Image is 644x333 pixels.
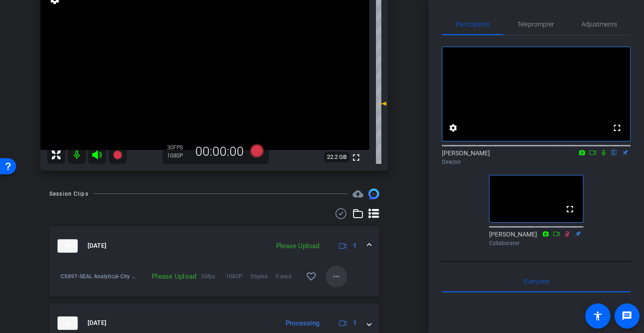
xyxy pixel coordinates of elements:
img: Session clips [368,188,379,199]
div: Director [442,158,631,166]
div: Processing [281,318,324,329]
span: 0bytes [251,272,275,281]
span: Participants [456,21,490,27]
span: [DATE] [88,241,106,250]
span: CS897-SEAL Analytical-City of [GEOGRAPHIC_DATA]-[PERSON_NAME]-[PERSON_NAME]-2025-08-13-15-25-38-5... [61,272,138,281]
span: 30fps [201,272,225,281]
mat-icon: message [622,311,632,321]
div: Collaborator [489,239,583,247]
span: 1080P [226,272,251,281]
span: Everyone [524,278,549,285]
mat-icon: fullscreen [565,204,575,215]
span: 0 secs [276,272,300,281]
span: 1 [353,318,357,328]
img: thumb-nail [57,239,78,253]
div: 1080P [167,152,190,159]
mat-icon: fullscreen [612,123,622,133]
span: Adjustments [582,21,617,27]
span: FPS [173,145,183,151]
div: 30 [167,144,190,151]
mat-icon: flip [609,148,620,156]
span: 22.2 GB [324,152,350,162]
mat-icon: more_horiz [331,271,342,282]
div: thumb-nail[DATE]Please Upload1 [49,266,379,297]
div: [PERSON_NAME] [489,230,583,247]
mat-expansion-panel-header: thumb-nail[DATE]Please Upload1 [49,226,379,266]
div: [PERSON_NAME] [442,149,631,166]
div: Please Upload [138,272,201,281]
mat-icon: cloud_upload [353,188,363,199]
div: Session Clips [49,189,88,198]
span: Teleprompter [517,21,554,27]
div: 00:00:00 [190,144,250,159]
span: [DATE] [88,318,106,328]
mat-icon: -6 dB [376,98,387,109]
span: Destinations for your clips [353,188,363,199]
img: thumb-nail [57,316,78,330]
mat-icon: favorite_border [306,271,317,282]
div: Please Upload [272,241,324,251]
mat-icon: settings [448,123,459,133]
span: 1 [353,241,357,250]
mat-icon: accessibility [592,311,603,321]
mat-icon: fullscreen [351,152,362,163]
